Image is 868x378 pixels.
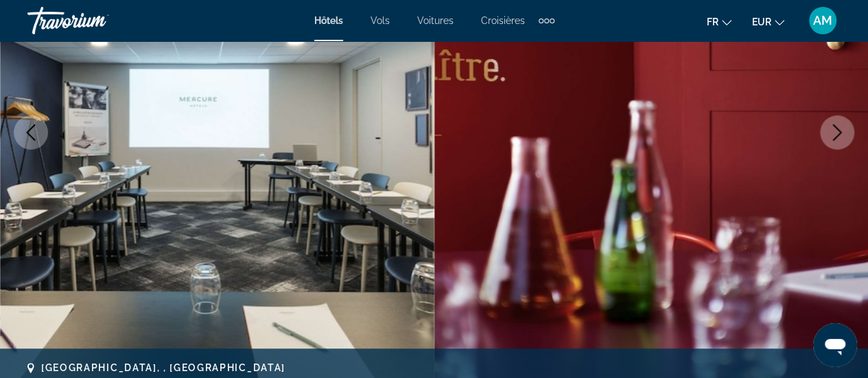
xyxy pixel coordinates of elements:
[707,16,718,27] span: fr
[805,6,841,35] button: User Menu
[27,3,165,38] a: Travorium
[41,362,285,373] span: [GEOGRAPHIC_DATA], , [GEOGRAPHIC_DATA]
[752,12,784,32] button: Change currency
[481,15,525,26] a: Croisières
[371,15,390,26] a: Vols
[417,15,454,26] a: Voitures
[707,12,731,32] button: Change language
[813,14,832,27] span: AM
[752,16,771,27] span: EUR
[314,15,343,26] a: Hôtels
[813,323,857,367] iframe: Bouton de lancement de la fenêtre de messagerie
[14,115,48,150] button: Previous image
[820,115,854,150] button: Next image
[539,10,554,32] button: Extra navigation items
